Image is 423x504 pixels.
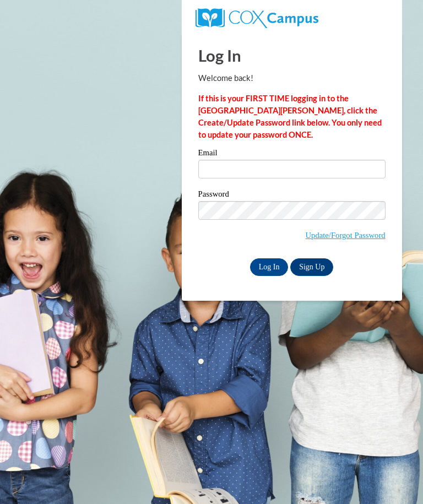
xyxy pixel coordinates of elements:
[290,258,333,276] a: Sign Up
[306,231,386,240] a: Update/Forgot Password
[196,8,318,28] img: COX Campus
[198,94,382,139] strong: If this is your FIRST TIME logging in to the [GEOGRAPHIC_DATA][PERSON_NAME], click the Create/Upd...
[196,13,318,22] a: COX Campus
[198,44,386,67] h1: Log In
[198,72,386,84] p: Welcome back!
[198,190,386,201] label: Password
[250,258,289,276] input: Log In
[198,149,386,160] label: Email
